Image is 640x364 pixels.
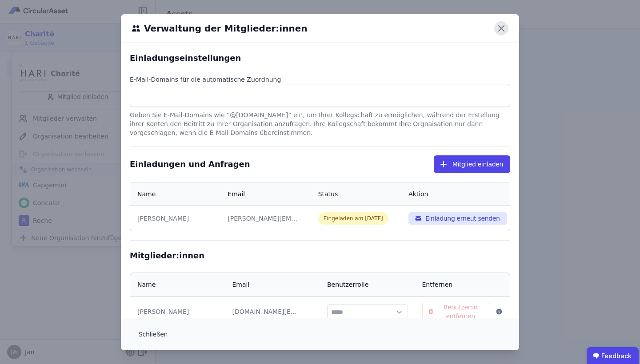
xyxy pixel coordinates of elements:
div: Email [232,280,250,289]
div: Entfernen [422,280,453,289]
div: Name [137,190,156,198]
div: Status [318,190,338,198]
h6: Verwaltung der Mitglieder:innen [140,22,307,35]
div: Einladungen und Anfragen [130,158,250,170]
button: Benutzer:in entfernen [422,303,491,320]
div: [PERSON_NAME] [137,307,218,316]
button: Mitglied einladen [434,155,510,173]
div: [PERSON_NAME] [137,214,213,223]
div: Email [228,190,245,198]
div: Benutzerrolle [327,280,368,289]
button: Schließen [132,325,175,343]
div: Einladungseinstellungen [130,52,510,64]
div: Name [137,280,156,289]
button: Einladung erneut senden [408,212,507,225]
div: Mitglieder:innen [130,249,510,262]
div: [PERSON_NAME][EMAIL_ADDRESS][DOMAIN_NAME] [228,214,299,223]
div: E-Mail-Domains für die automatische Zuordnung [130,75,510,84]
div: [DOMAIN_NAME][EMAIL_ADDRESS][DOMAIN_NAME] [232,307,299,316]
div: Aktion [408,190,428,198]
div: Geben Sie E-Mail-Domains wie “@[DOMAIN_NAME]” ein, um Ihrer Kollegschaft zu ermöglichen, während ... [130,107,510,137]
div: Eingeladen am [DATE] [318,212,388,225]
